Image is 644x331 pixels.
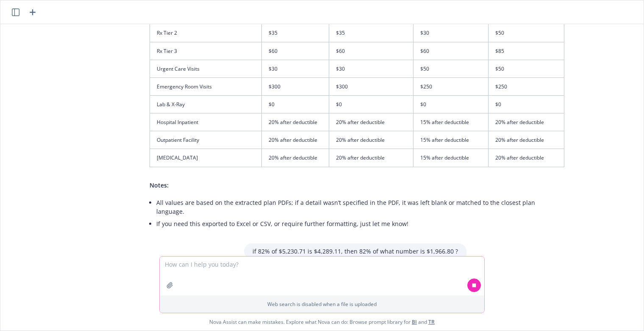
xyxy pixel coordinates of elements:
[489,113,564,131] td: 20% after deductible
[489,96,564,113] td: $0
[413,24,489,42] td: $30
[150,60,262,77] td: Urgent Care Visits
[329,77,413,95] td: $300
[413,42,489,60] td: $60
[165,301,479,308] p: Web search is disabled when a file is uploaded
[329,149,413,167] td: 20% after deductible
[413,77,489,95] td: $250
[150,149,262,167] td: [MEDICAL_DATA]
[413,149,489,167] td: 15% after deductible
[150,96,262,113] td: Lab & X-Ray
[150,24,262,42] td: Rx Tier 2
[209,313,435,331] span: Nova Assist can make mistakes. Explore what Nova can do: Browse prompt library for and
[329,42,413,60] td: $60
[262,77,329,95] td: $300
[489,149,564,167] td: 20% after deductible
[489,42,564,60] td: $85
[428,318,435,325] a: TR
[262,60,329,77] td: $30
[413,131,489,149] td: 15% after deductible
[489,60,564,77] td: $50
[262,24,329,42] td: $35
[150,113,262,131] td: Hospital Inpatient
[150,181,169,189] span: Notes:
[262,113,329,131] td: 20% after deductible
[489,77,564,95] td: $250
[489,24,564,42] td: $50
[412,318,417,325] a: BI
[150,42,262,60] td: Rx Tier 3
[413,113,489,131] td: 15% after deductible
[262,149,329,167] td: 20% after deductible
[156,196,564,218] li: All values are based on the extracted plan PDFs; if a detail wasn’t specified in the PDF, it was ...
[329,24,413,42] td: $35
[413,96,489,113] td: $0
[489,131,564,149] td: 20% after deductible
[329,60,413,77] td: $30
[262,42,329,60] td: $60
[329,131,413,149] td: 20% after deductible
[262,131,329,149] td: 20% after deductible
[253,247,458,256] p: if 82% of $5,230.71 is $4,289.11, then 82% of what number is $1,966.80 ?
[262,96,329,113] td: $0
[150,77,262,95] td: Emergency Room Visits
[329,96,413,113] td: $0
[150,131,262,149] td: Outpatient Facility
[329,113,413,131] td: 20% after deductible
[413,60,489,77] td: $50
[156,218,564,230] li: If you need this exported to Excel or CSV, or require further formatting, just let me know!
